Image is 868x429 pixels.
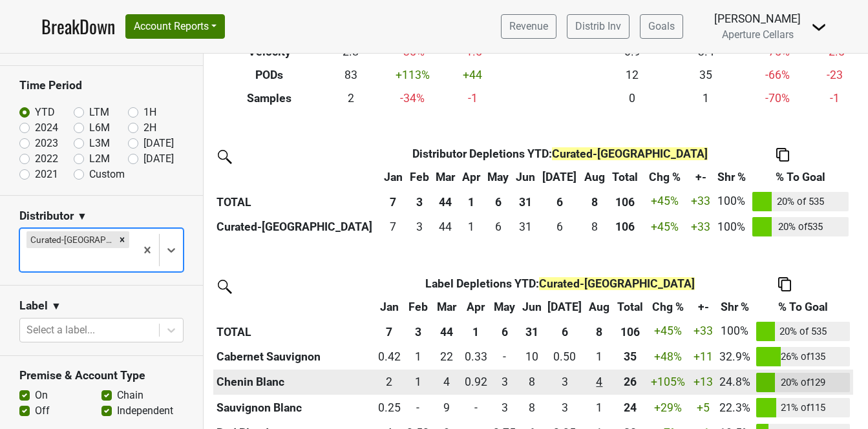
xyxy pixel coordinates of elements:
[375,370,404,395] td: 2.25
[35,167,58,182] label: 2021
[690,218,710,235] div: +33
[743,63,812,87] td: -66 %
[714,189,749,214] td: 100%
[326,63,376,87] td: 83
[490,319,519,344] th: 6
[461,370,491,395] td: 0.917
[375,344,404,370] td: 0.417
[749,165,852,189] th: % To Goal: activate to sort column ascending
[432,344,461,370] td: 21.833
[743,87,812,110] td: -70 %
[539,189,581,214] th: 6
[19,369,184,382] h3: Premise & Account Type
[213,395,375,421] th: Sauvignon Blanc
[545,319,586,344] th: 6
[383,218,403,235] div: 7
[35,388,48,403] label: On
[693,373,713,390] div: +13
[89,120,110,136] label: L6M
[484,214,513,240] td: 6.083
[143,120,156,136] label: 2H
[646,344,690,370] td: +48 %
[552,147,708,160] span: Curated-[GEOGRAPHIC_DATA]
[519,395,545,421] td: 7.5
[19,79,184,92] h3: Time Period
[608,189,641,214] th: 106
[89,167,125,182] label: Custom
[117,388,143,403] label: Chain
[465,399,487,416] div: -
[522,399,542,416] div: 8
[580,214,608,240] td: 7.666
[669,87,743,110] td: 1
[89,136,110,151] label: L3M
[614,395,646,421] th: 23.667
[714,214,749,240] td: 100%
[547,399,582,416] div: 3
[35,136,58,151] label: 2023
[515,218,535,235] div: 31
[484,189,513,214] th: 6
[651,194,679,207] span: +45%
[617,399,643,416] div: 24
[585,370,614,395] td: 4.167
[459,165,484,189] th: Apr: activate to sort column ascending
[213,275,234,296] img: filter
[588,348,611,365] div: 1
[493,399,516,416] div: 3
[567,14,630,39] a: Distrib Inv
[595,87,669,110] td: 0
[465,373,487,390] div: 0.92
[811,19,827,35] img: Dropdown Menu
[487,218,509,235] div: 6
[404,319,433,344] th: 3
[404,295,433,319] th: Feb: activate to sort column ascending
[513,214,539,240] td: 30.999
[542,218,577,235] div: 6
[409,218,429,235] div: 3
[380,214,406,240] td: 6.667
[716,370,754,395] td: 24.8%
[812,87,858,110] td: -1
[545,395,586,421] td: 2.584
[436,373,458,390] div: 4
[595,63,669,87] td: 12
[380,189,406,214] th: 7
[404,344,433,370] td: 1.001
[461,395,491,421] td: 0
[406,142,714,165] th: Distributor Depletions YTD :
[522,373,542,390] div: 8
[404,272,716,295] th: Label Depletions YTD :
[646,370,690,395] td: +105 %
[693,399,713,416] div: +5
[519,319,545,344] th: 31
[490,395,519,421] td: 2.833
[407,373,429,390] div: 1
[143,136,174,151] label: [DATE]
[519,295,545,319] th: Jun: activate to sort column ascending
[89,105,109,120] label: LTM
[213,214,380,240] th: Curated-[GEOGRAPHIC_DATA]
[213,319,375,344] th: TOTAL
[547,373,582,390] div: 3
[693,348,713,365] div: +11
[376,63,449,87] td: +113 %
[585,344,614,370] td: 1.333
[432,189,459,214] th: 44
[539,165,581,189] th: Jul: activate to sort column ascending
[375,295,404,319] th: Jan: activate to sort column ascending
[580,165,608,189] th: Aug: activate to sort column ascending
[125,14,225,39] button: Account Reports
[646,319,690,344] td: +45 %
[115,231,129,248] div: Remove Curated-NC
[545,344,586,370] td: 0.5
[691,194,710,207] span: +33
[406,214,432,240] td: 3.168
[213,63,326,87] th: PODs
[143,151,174,167] label: [DATE]
[449,63,496,87] td: +44
[493,348,516,365] div: -
[617,373,643,390] div: 26
[580,189,608,214] th: 8
[490,344,519,370] td: 0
